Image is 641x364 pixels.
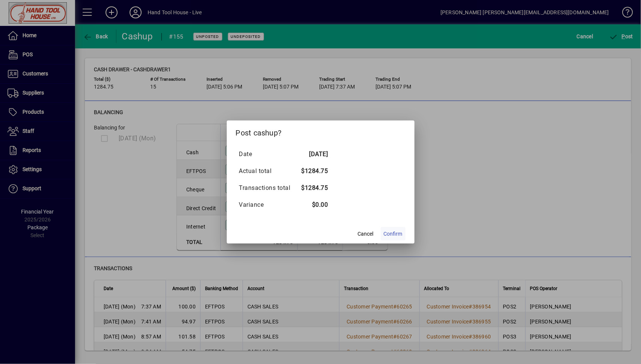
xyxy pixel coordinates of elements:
td: Date [239,146,298,162]
td: Transactions total [239,179,298,196]
td: [DATE] [298,146,328,162]
td: Variance [239,196,298,213]
td: $1284.75 [298,179,328,196]
span: Cancel [358,230,374,238]
h2: Post cashup? [227,120,415,142]
td: $0.00 [298,196,328,213]
button: Cancel [354,227,378,241]
button: Confirm [381,227,406,241]
span: Confirm [384,230,403,238]
td: Actual total [239,162,298,179]
td: $1284.75 [298,162,328,179]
